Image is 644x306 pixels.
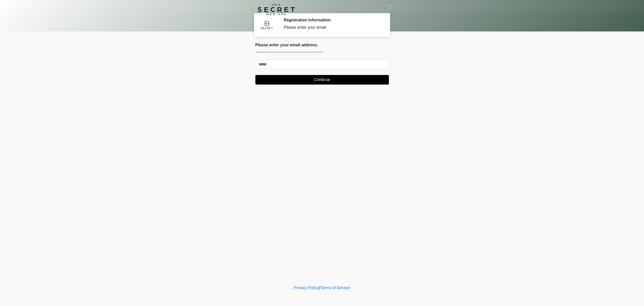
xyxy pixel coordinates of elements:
a: | [319,286,320,290]
h2: Please enter your email address. [255,43,389,47]
div: Please enter your email [284,24,381,30]
button: Continue [255,75,389,85]
img: Agent Avatar [259,18,274,33]
img: It's A Secret Med Spa Logo [250,4,295,15]
h2: Registration Information [284,18,381,22]
a: Privacy Policy [294,286,319,290]
p: ~~~~~~~~~~~~~~~~~~~~~~~~~~~~~ [255,49,389,55]
a: Terms of Service [320,286,350,290]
